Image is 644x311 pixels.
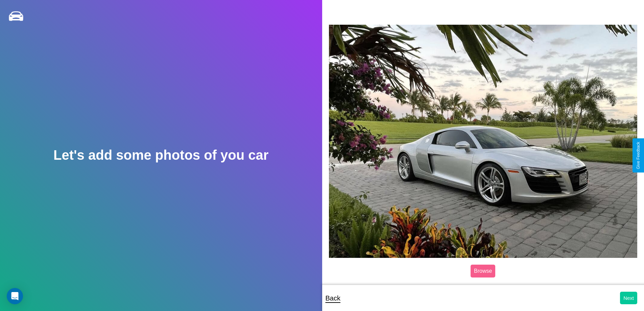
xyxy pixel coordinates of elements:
[326,292,340,304] p: Back
[53,148,268,163] h2: Let's add some photos of you car
[620,292,637,304] button: Next
[636,142,641,169] div: Give Feedback
[471,265,495,277] label: Browse
[329,25,638,258] img: posted
[7,288,23,304] div: Open Intercom Messenger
